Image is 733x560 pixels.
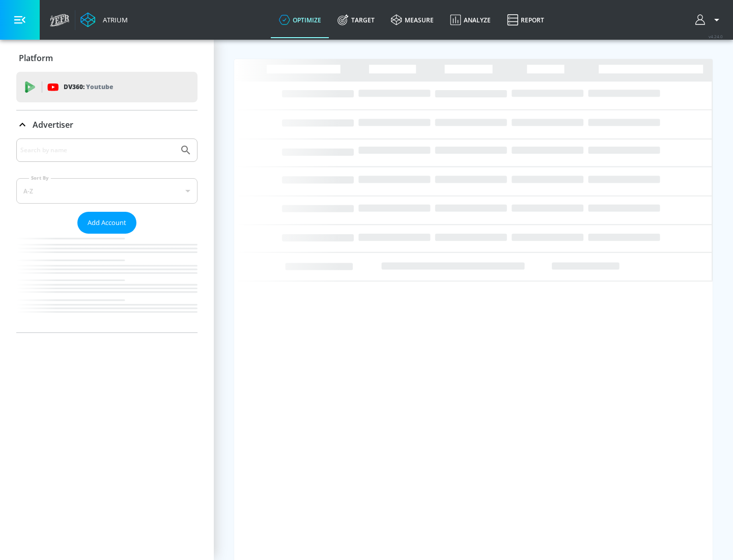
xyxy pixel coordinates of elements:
div: Platform [16,44,198,72]
p: DV360: [64,81,113,93]
span: v 4.24.0 [709,34,723,39]
span: Add Account [88,217,126,229]
div: Advertiser [16,138,198,332]
a: optimize [271,2,329,38]
label: Sort By [29,175,51,181]
p: Advertiser [33,119,73,130]
input: Search by name [20,144,175,157]
div: A-Z [16,178,198,204]
a: measure [383,2,442,38]
button: Add Account [77,212,136,234]
p: Youtube [86,81,113,92]
a: Atrium [80,12,128,27]
a: Target [329,2,383,38]
a: Analyze [442,2,499,38]
nav: list of Advertiser [16,234,198,332]
div: Advertiser [16,110,198,139]
p: Platform [19,52,53,64]
div: Atrium [99,15,128,24]
a: Report [499,2,552,38]
div: DV360: Youtube [16,72,198,102]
